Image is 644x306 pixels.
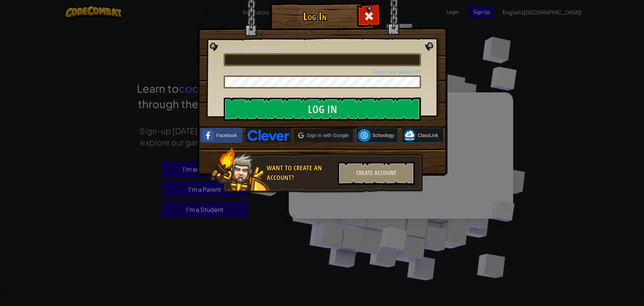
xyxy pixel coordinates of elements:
div: Want to create an account? [267,163,334,182]
span: Facebook [216,132,237,139]
a: Forgot your password? [373,69,421,75]
div: Create Account [338,162,415,185]
span: Sign in with Google [307,132,349,139]
label: : [224,66,254,76]
span: ClassLink [418,132,438,139]
div: Sign in with Google [294,129,353,142]
span: Email or Username [224,44,280,53]
img: schoology.png [358,129,371,142]
input: Log In [224,97,421,121]
img: clever-logo-blue.png [246,128,291,142]
h1: Log In [272,10,358,22]
label: : [224,44,282,53]
img: facebook_small.png [202,129,215,142]
img: classlink-logo-small.png [403,129,416,142]
span: Password [224,66,253,75]
span: Schoology [372,132,394,139]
